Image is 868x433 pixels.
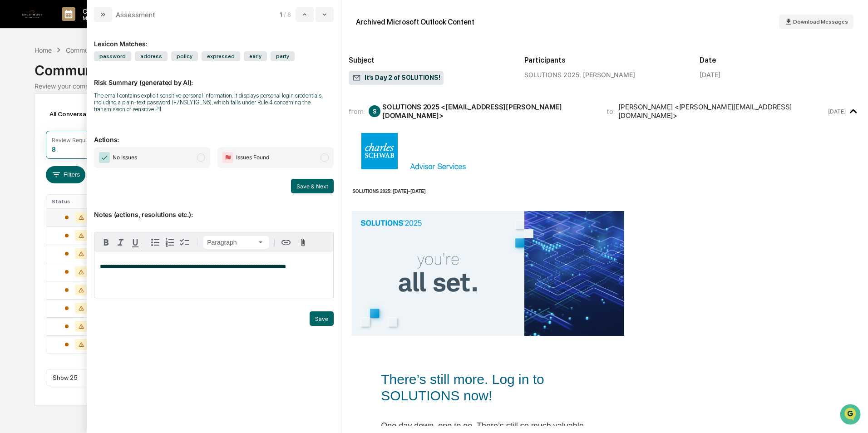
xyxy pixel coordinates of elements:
[280,11,282,18] span: 1
[244,51,267,61] span: early
[66,115,73,123] div: 🗄️
[116,10,155,19] div: Assessment
[236,153,269,162] span: Issues Found
[310,311,334,326] button: Save
[35,46,52,54] div: Home
[5,111,62,127] a: 🖐️Preclearance
[356,18,474,26] div: Archived Microsoft Outlook Content
[35,82,833,90] div: Review your communication records across channels
[24,41,150,51] input: Clear
[524,56,686,64] h2: Participants
[369,105,380,117] div: S
[203,236,269,249] button: Block type
[46,195,105,208] th: Status
[128,235,143,250] button: Underline
[154,72,165,83] button: Start new chat
[284,11,294,18] span: / 8
[52,145,56,153] div: 8
[31,79,115,86] div: We're available if you need us!
[171,51,198,61] span: policy
[52,137,95,143] div: Review Required
[75,114,113,123] span: Attestations
[295,236,311,249] button: Attach files
[99,152,110,163] img: Checkmark
[349,107,365,116] span: from:
[75,15,121,21] p: Manage Tasks
[9,115,16,123] div: 🖐️
[18,132,57,141] span: Data Lookup
[113,153,137,162] span: No Issues
[291,179,334,193] button: Save & Next
[99,235,113,250] button: Bold
[64,153,110,161] a: Powered byPylon
[839,403,863,428] iframe: Open customer support
[700,56,861,64] h2: Date
[779,15,853,29] button: Download Messages
[828,108,846,115] time: Thursday, August 14, 2025 at 7:08:18 AM
[31,69,149,79] div: Start new chat
[9,133,16,140] div: 🔎
[90,154,110,161] span: Pylon
[94,200,334,218] p: Notes (actions, resolutions etc.):
[202,51,240,61] span: expressed
[18,114,59,123] span: Preclearance
[361,133,466,169] img: Charles Schwab Advisor Services
[382,103,596,120] div: SOLUTIONS 2025 <[EMAIL_ADDRESS][PERSON_NAME][DOMAIN_NAME]>
[22,3,44,25] img: logo
[94,68,334,86] p: Risk Summary (generated by AI):
[700,71,720,79] div: [DATE]
[352,189,425,194] strong: SOLUTIONS 2025: [DATE]–[DATE]
[66,46,139,54] div: Communications Archive
[35,55,833,79] div: Communications Archive
[46,166,85,183] button: Filters
[793,19,848,25] span: Download Messages
[222,152,233,163] img: Flag
[94,51,131,61] span: password
[46,107,114,121] div: All Conversations
[271,51,295,61] span: party
[618,103,826,120] div: [PERSON_NAME] <[PERSON_NAME][EMAIL_ADDRESS][DOMAIN_NAME]>
[94,29,334,48] div: Lexicon Matches:
[94,92,334,113] div: The email contains explicit sensitive personal information. It displays personal login credential...
[607,107,615,116] span: to:
[381,371,595,418] td: There’s still more. Log in to SOLUTIONS now!
[349,56,510,64] h2: Subject
[5,128,61,144] a: 🔎Data Lookup
[9,19,165,34] p: How can we help?
[135,51,168,61] span: address
[352,74,440,83] span: It’s Day 2 of SOLUTIONS!
[9,69,25,86] img: 1746055101610-c473b297-6a78-478c-a979-82029cc54cd1
[62,111,116,127] a: 🗄️Attestations
[75,7,121,15] p: Calendar
[94,125,334,143] p: Actions:
[524,71,686,79] div: SOLUTIONS 2025, [PERSON_NAME]
[113,235,128,250] button: Italic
